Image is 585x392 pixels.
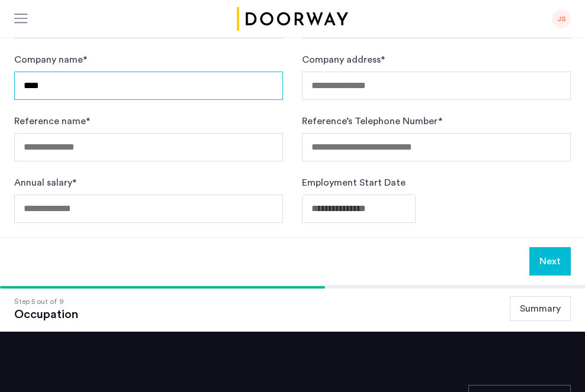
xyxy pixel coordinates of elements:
[14,176,76,190] label: Annual salary *
[302,53,385,67] label: Company address *
[529,247,571,276] button: Next
[302,195,416,223] input: Employment Start Date
[302,176,406,190] label: Employment Start Date
[234,7,351,31] img: logo
[14,114,90,128] label: Reference name *
[510,296,571,321] button: Summary
[234,7,351,31] a: Cazamio logo
[14,53,87,67] label: Company name *
[14,307,78,322] div: Occupation
[14,296,78,307] div: Step 5 out of 9
[302,114,442,128] label: Reference’s Telephone Number *
[552,9,571,28] div: JS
